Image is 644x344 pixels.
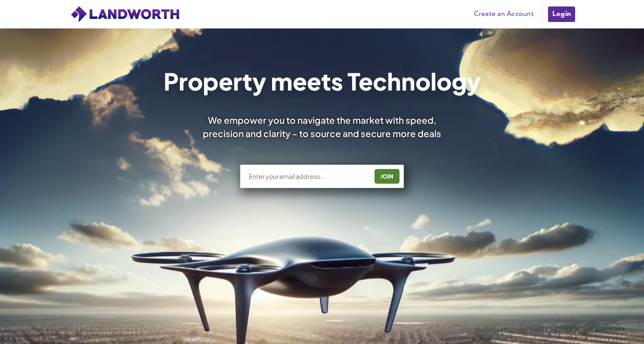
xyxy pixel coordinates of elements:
[191,113,453,140] div: We empower you to navigate the market with speed, precision and clarity - to source and secure mo...
[470,8,538,21] a: Create an Account
[377,169,397,183] div: JOIN
[164,69,481,93] h1: Property meets Technology
[547,6,576,23] a: Login
[248,172,368,181] input: Enter your email address...
[375,169,399,184] button: JOIN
